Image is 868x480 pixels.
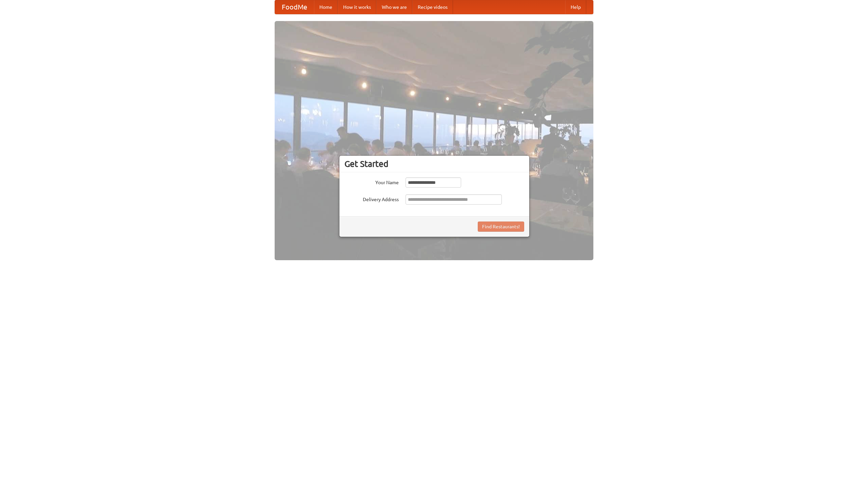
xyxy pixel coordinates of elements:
label: Your Name [344,177,399,186]
a: FoodMe [275,0,314,14]
h3: Get Started [344,159,524,169]
a: Who we are [376,0,412,14]
label: Delivery Address [344,194,399,203]
button: Find Restaurants! [478,222,524,232]
a: How it works [338,0,376,14]
a: Help [565,0,586,14]
a: Home [314,0,338,14]
a: Recipe videos [412,0,453,14]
